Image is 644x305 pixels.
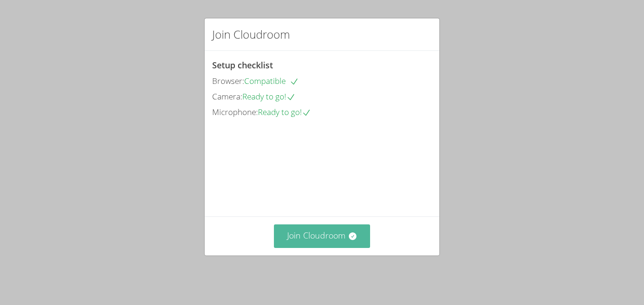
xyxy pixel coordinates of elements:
button: Join Cloudroom [274,224,371,247]
h2: Join Cloudroom [212,26,290,43]
span: Ready to go! [258,107,311,117]
span: Microphone: [212,107,258,117]
span: Setup checklist [212,59,273,71]
span: Ready to go! [242,91,296,102]
span: Browser: [212,75,244,86]
span: Camera: [212,91,242,102]
span: Compatible [244,75,299,86]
